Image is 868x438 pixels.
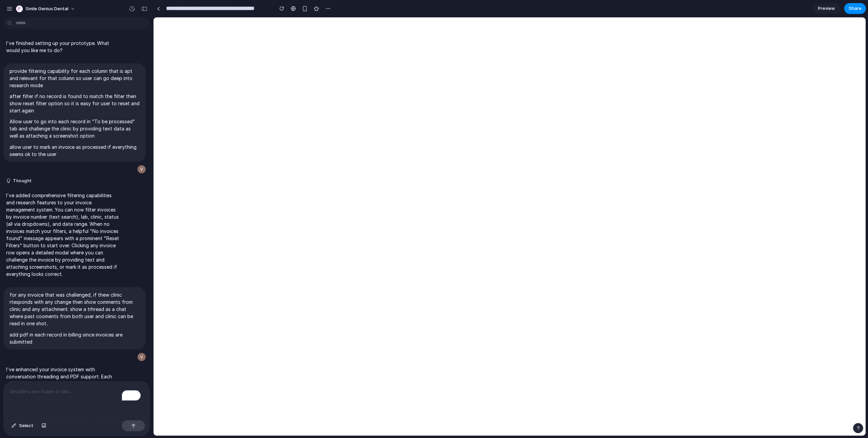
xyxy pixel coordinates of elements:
[154,17,866,436] iframe: To enrich screen reader interactions, please activate Accessibility in Grammarly extension settings
[813,3,840,14] a: Preview
[8,420,37,431] button: Select
[6,40,120,54] p: I've finished setting up your prototype. What would you like me to do?
[10,67,140,89] p: provide filtering capability for each column that is apt and relevant for that column so user can...
[10,143,140,158] p: allow user to mark an invoice as processed if everything seems ok to the user
[6,192,120,278] p: I've added comprehensive filtering capabilities and research features to your invoice management ...
[844,3,866,14] button: Share
[26,5,68,12] span: Smile Genius Dental
[4,381,149,418] div: To enrich screen reader interactions, please activate Accessibility in Grammarly extension settings
[849,5,862,12] span: Share
[10,331,140,345] p: add pdf in each record in billing since invoices are submitted
[10,118,140,139] p: Allow user to go into each record in "To be processed" tab and challenge the clinic by providing ...
[818,5,835,12] span: Preview
[19,422,33,429] span: Select
[10,93,140,114] p: after filter if no record is found to match the filter then show reset filter option so it is eas...
[13,3,79,14] button: Smile Genius Dental
[10,291,140,327] p: for any invoice that was challenged, if thew clinic rtesponds with any change then show comments ...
